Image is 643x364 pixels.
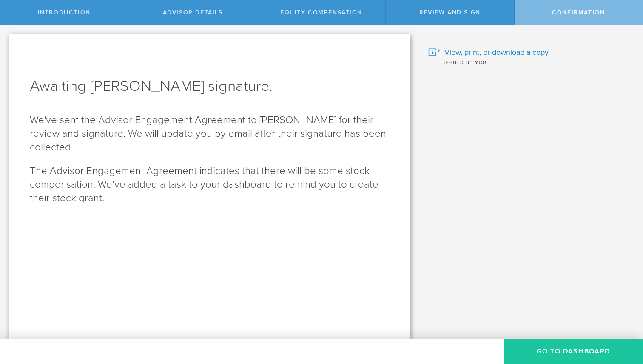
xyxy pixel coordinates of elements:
span: Equity Compensation [280,9,362,16]
span: View, print, or download a copy. [444,47,550,58]
p: We've sent the Advisor Engagement Agreement to [PERSON_NAME] for their review and signature. We w... [30,113,388,154]
span: Advisor Details [163,9,223,16]
iframe: Chat Widget [600,298,643,339]
span: Introduction [38,9,91,16]
span: Review and Sign [419,9,481,16]
button: Go To Dashboard [504,339,643,364]
h1: Awaiting [PERSON_NAME] signature. [30,76,388,96]
p: The Advisor Engagement Agreement indicates that there will be some stock compensation. We’ve adde... [30,164,388,205]
div: Signed by you [428,58,630,66]
span: Confirmation [552,9,605,16]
